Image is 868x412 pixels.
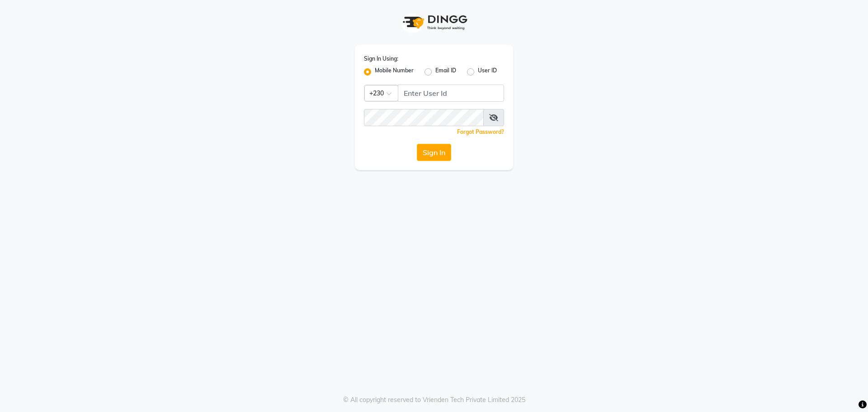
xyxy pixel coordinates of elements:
label: Email ID [435,66,456,77]
label: User ID [478,66,497,77]
label: Mobile Number [375,66,414,77]
a: Forgot Password? [457,128,504,135]
label: Sign In Using: [364,55,398,63]
input: Username [398,85,504,102]
button: Sign In [417,144,451,161]
img: logo1.svg [398,9,470,36]
input: Username [364,109,484,126]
